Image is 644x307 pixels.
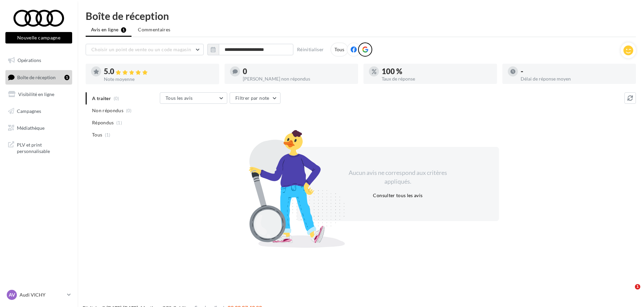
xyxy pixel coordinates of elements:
span: Campagnes [17,108,41,114]
a: AV Audi VICHY [5,288,72,301]
span: 1 [635,284,640,289]
div: 0 [243,68,353,75]
div: Taux de réponse [382,76,492,81]
a: Médiathèque [4,121,74,135]
div: - [521,68,631,75]
span: Tous [92,131,102,138]
button: Choisir un point de vente ou un code magasin [86,44,204,55]
iframe: Intercom live chat [621,284,637,300]
button: Nouvelle campagne [5,32,72,43]
span: Visibilité en ligne [18,91,54,97]
span: (1) [116,120,122,125]
a: Boîte de réception1 [4,70,74,85]
a: Opérations [4,53,74,67]
div: Boîte de réception [86,11,636,21]
div: Aucun avis ne correspond aux critères appliqués. [340,168,456,186]
span: Choisir un point de vente ou un code magasin [91,47,191,52]
button: Réinitialiser [294,45,327,54]
span: Tous les avis [166,95,193,101]
div: Tous [330,42,348,57]
a: Campagnes [4,104,74,118]
span: Médiathèque [17,125,45,130]
span: Répondus [92,119,114,126]
div: [PERSON_NAME] non répondus [243,76,353,81]
span: Non répondus [92,107,123,114]
span: PLV et print personnalisable [17,140,69,155]
p: Audi VICHY [20,291,64,298]
div: Note moyenne [104,77,214,82]
button: Filtrer par note [230,92,281,104]
span: Opérations [18,57,41,63]
a: PLV et print personnalisable [4,137,74,157]
button: Consulter tous les avis [370,191,425,199]
span: (0) [126,108,132,113]
span: Commentaires [138,26,170,33]
span: (1) [105,132,111,137]
div: 1 [64,75,69,80]
div: 5.0 [104,68,214,75]
a: Visibilité en ligne [4,87,74,101]
button: Tous les avis [160,92,227,104]
div: 100 % [382,68,492,75]
div: Délai de réponse moyen [521,76,631,81]
span: AV [9,291,15,298]
span: Boîte de réception [17,74,56,80]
